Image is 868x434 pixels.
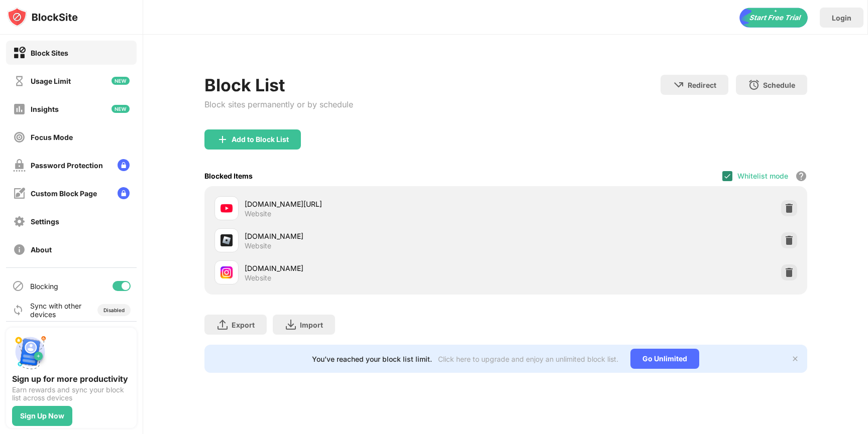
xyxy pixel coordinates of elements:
[13,103,26,115] img: insights-off.svg
[12,374,131,384] div: Sign up for more productivity
[30,282,58,291] div: Blocking
[12,334,48,370] img: push-signup.svg
[688,81,716,89] div: Redirect
[13,243,26,256] img: about-off.svg
[12,280,24,292] img: blocking-icon.svg
[31,105,59,113] div: Insights
[723,172,731,180] img: check.svg
[232,321,255,329] div: Export
[13,75,26,87] img: time-usage-off.svg
[737,172,788,180] div: Whitelist mode
[13,131,26,143] img: focus-off.svg
[13,159,26,172] img: password-protection-off.svg
[30,302,82,319] div: Sync with other devices
[13,215,26,228] img: settings-off.svg
[31,133,73,141] div: Focus Mode
[204,99,353,109] div: Block sites permanently or by schedule
[739,8,808,28] div: animation
[245,241,271,250] div: Website
[13,47,26,59] img: block-on.svg
[12,304,24,316] img: sync-icon.svg
[221,202,233,214] img: favicons
[245,199,506,209] div: [DOMAIN_NAME][URL]
[221,234,233,246] img: favicons
[312,355,432,363] div: You’ve reached your block list limit.
[112,77,130,85] img: new-icon.svg
[245,273,271,282] div: Website
[112,105,130,113] img: new-icon.svg
[763,81,795,89] div: Schedule
[438,355,618,363] div: Click here to upgrade and enjoy an unlimited block list.
[832,14,851,22] div: Login
[31,245,52,254] div: About
[232,135,289,143] div: Add to Block List
[300,321,323,329] div: Import
[118,187,130,199] img: lock-menu.svg
[20,412,64,420] div: Sign Up Now
[31,49,68,57] div: Block Sites
[204,75,353,95] div: Block List
[245,209,271,218] div: Website
[31,217,59,226] div: Settings
[31,161,103,170] div: Password Protection
[31,189,97,198] div: Custom Block Page
[103,307,125,313] div: Disabled
[13,187,26,200] img: customize-block-page-off.svg
[12,386,131,402] div: Earn rewards and sync your block list across devices
[204,172,253,180] div: Blocked Items
[791,355,799,363] img: x-button.svg
[7,7,78,27] img: logo-blocksite.svg
[118,159,130,171] img: lock-menu.svg
[221,266,233,278] img: favicons
[245,231,506,241] div: [DOMAIN_NAME]
[31,77,71,85] div: Usage Limit
[245,263,506,273] div: [DOMAIN_NAME]
[630,349,699,369] div: Go Unlimited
